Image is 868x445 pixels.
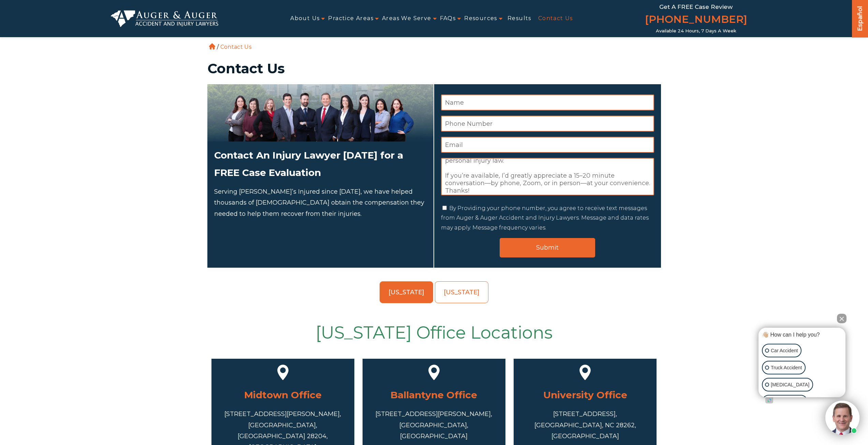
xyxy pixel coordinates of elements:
h3: Midtown Office [222,386,344,403]
a: Home [209,43,215,49]
a: Resources [464,11,497,26]
span: Available 24 Hours, 7 Days a Week [656,28,736,34]
a: About Us [290,11,320,26]
img: Intaker widget Avatar [825,401,859,435]
input: Name [441,94,654,110]
h3: University Office [524,386,646,403]
p: Car Accident [771,346,798,355]
input: Email [441,137,654,153]
h2: Contact An Injury Lawyer [DATE] for a FREE Case Evaluation [214,147,427,181]
a: [US_STATE] [435,281,488,303]
button: Close Intaker Chat Widget [837,314,847,323]
a: Open intaker chat [765,397,773,403]
a: Results [507,11,531,26]
p: Serving [PERSON_NAME]’s Injured since [DATE], we have helped thousands of [DEMOGRAPHIC_DATA] obta... [214,186,427,219]
a: FAQs [440,11,456,26]
div: 👋🏼 How can I help you? [760,331,844,339]
a: Contact Us [538,11,573,26]
a: Areas We Serve [382,11,431,26]
input: Phone Number [441,116,654,132]
h2: [US_STATE] Office Locations [211,321,657,345]
label: By Providing your phone number, you agree to receive text messages from Auger & Auger Accident an... [441,205,649,231]
div: [STREET_ADDRESS][PERSON_NAME], [GEOGRAPHIC_DATA], [GEOGRAPHIC_DATA] [373,409,495,442]
p: [MEDICAL_DATA] [771,381,809,389]
a: [PHONE_NUMBER] [645,12,747,28]
li: Contact Us [219,44,253,50]
a: [US_STATE] [380,281,433,303]
p: Truck Accident [771,364,802,372]
img: Attorneys [207,84,433,142]
h3: Ballantyne Office [373,386,495,403]
a: Practice Areas [328,11,373,26]
input: Submit [500,238,595,257]
img: Auger & Auger Accident and Injury Lawyers Logo [111,10,219,27]
span: Get a FREE Case Review [659,3,733,10]
div: [STREET_ADDRESS], [GEOGRAPHIC_DATA], NC 28262, [GEOGRAPHIC_DATA] [524,409,646,442]
h1: Contact Us [207,62,661,75]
